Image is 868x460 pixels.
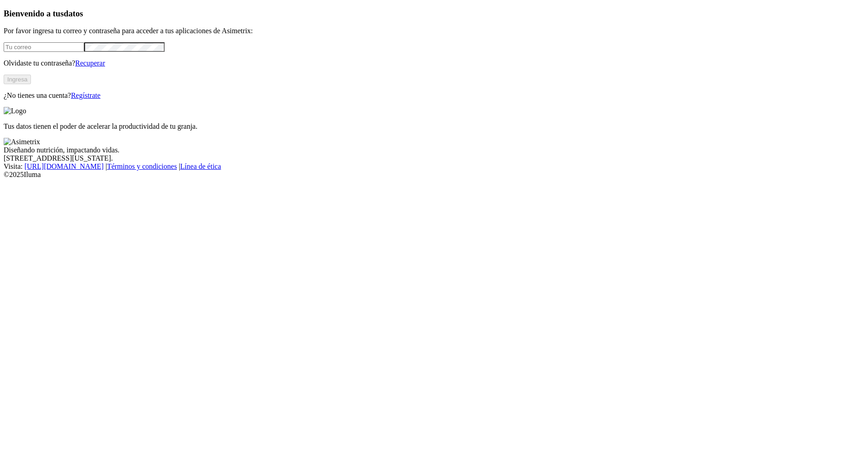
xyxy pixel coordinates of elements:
span: datos [64,9,83,18]
a: Regístrate [71,91,101,99]
div: © 2025 Iluma [4,171,864,179]
h3: Bienvenido a tus [4,9,864,19]
p: Olvidaste tu contraseña? [4,59,864,67]
div: Diseñando nutrición, impactando vidas. [4,146,864,154]
div: Visita : | | [4,162,864,171]
a: Términos y condiciones [107,162,177,170]
p: Por favor ingresa tu correo y contraseña para acceder a tus aplicaciones de Asimetrix: [4,27,864,35]
img: Asimetrix [4,138,40,146]
div: [STREET_ADDRESS][US_STATE]. [4,154,864,162]
img: Logo [4,107,26,115]
a: [URL][DOMAIN_NAME] [25,162,104,170]
p: ¿No tienes una cuenta? [4,91,864,100]
p: Tus datos tienen el poder de acelerar la productividad de tu granja. [4,122,864,131]
input: Tu correo [4,42,84,52]
a: Recuperar [75,59,105,67]
button: Ingresa [4,75,31,84]
a: Línea de ética [180,162,221,170]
